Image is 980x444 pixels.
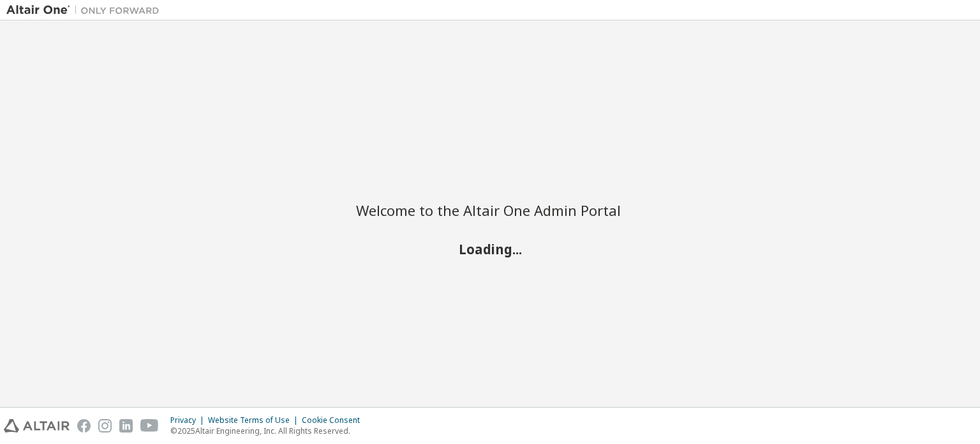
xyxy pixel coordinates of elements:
[170,415,208,425] div: Privacy
[4,419,70,433] img: altair_logo.svg
[356,240,624,257] h2: Loading...
[6,4,166,17] img: Altair One
[119,419,133,433] img: linkedin.svg
[356,201,624,219] h2: Welcome to the Altair One Admin Portal
[302,415,367,425] div: Cookie Consent
[170,425,367,436] p: © 2025 Altair Engineering, Inc. All Rights Reserved.
[77,419,91,433] img: facebook.svg
[208,415,302,425] div: Website Terms of Use
[98,419,112,433] img: instagram.svg
[140,419,159,433] img: youtube.svg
